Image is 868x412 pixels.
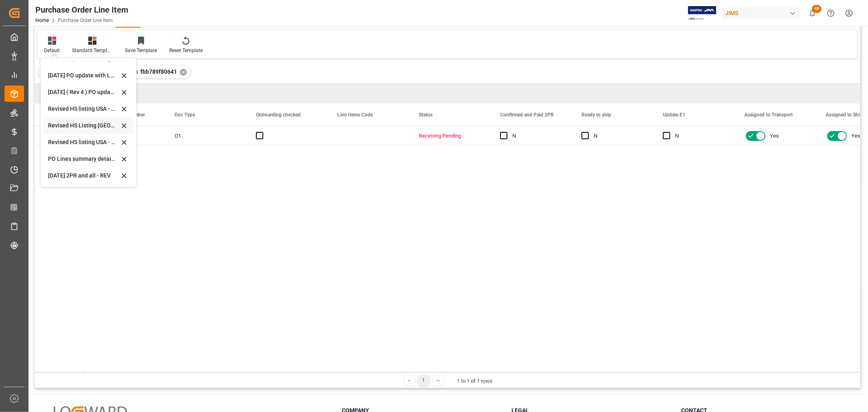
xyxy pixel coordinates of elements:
span: Ready to ship [582,112,611,118]
span: fbb789f80641 [140,68,177,75]
div: ✕ [180,69,187,76]
div: Receiving Pending [419,127,481,145]
div: N [594,127,643,145]
div: 1 to 1 of 1 rows [457,377,493,385]
span: Yes [770,127,779,145]
span: Onboarding checked [256,112,301,118]
a: Home [35,18,49,23]
div: Save Template [125,47,157,54]
span: Confirmed and Paid 2PR [500,112,554,118]
div: PO Lines summary details [DATE] [48,155,119,163]
span: Status [419,112,433,118]
div: Default [44,47,60,54]
div: Reset Template [169,47,203,54]
span: Assigned to Transport [744,112,793,118]
div: [DATE] PO update with Log ref , tracking code and JAM ref # [48,71,119,80]
div: Revised HS listing USA - July [48,138,119,147]
span: Yes [851,127,860,145]
div: 1 [419,375,429,386]
div: Revised HS listing USA - SM-R [48,105,119,113]
button: show 48 new notifications [803,4,822,22]
div: Standard Templates [72,47,113,54]
div: Press SPACE to select this row. [35,126,83,145]
span: Doc Type [175,112,195,118]
div: JIMS [722,7,800,19]
button: Help Center [822,4,840,22]
img: Exertis%20JAM%20-%20Email%20Logo.jpg_1722504956.jpg [688,6,716,20]
button: JIMS [722,5,803,21]
span: Update E1 [663,112,685,118]
div: N [675,127,725,145]
div: [DATE] 2PR and all - REV [48,171,119,180]
div: O1 [165,126,246,145]
span: Line Items Code [337,112,373,118]
div: Purchase Order Line Item [35,4,128,16]
span: 48 [812,5,822,13]
div: N [512,127,562,145]
div: Revised HS Listing [GEOGRAPHIC_DATA] [48,121,119,130]
div: [DATE] ( Rev 4 ) PO update with Log ref , tracking code and JAM ref # [48,88,119,96]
